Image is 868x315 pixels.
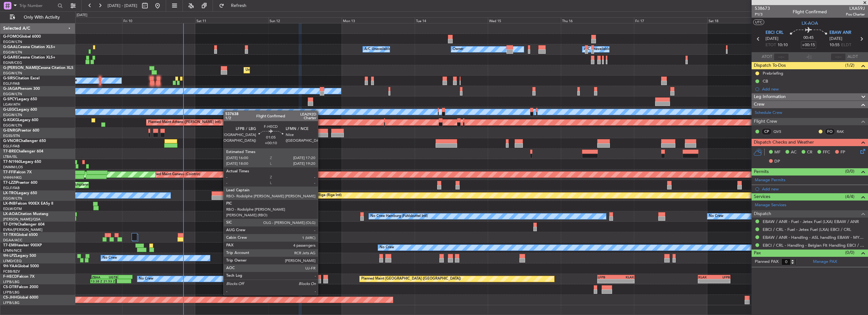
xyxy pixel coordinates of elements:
input: --:-- [774,53,789,61]
a: DGAA/ACC [3,238,22,243]
div: 21:53 Z [103,279,115,283]
a: G-GAALCessna Citation XLS+ [3,45,55,49]
span: (0/0) [845,249,854,256]
span: LX-AOA [802,20,818,27]
a: LX-AOACitation Mustang [3,212,48,216]
a: G-[PERSON_NAME]Cessna Citation XLS [3,66,73,70]
a: EBCI / CRL - Handling - Belgian Flt Handling EBCI / CRL [763,243,865,248]
a: T7-LZZIPraetor 600 [3,181,37,185]
div: [DATE] [77,13,87,18]
span: 10:55 [829,42,840,48]
span: Crew [754,101,765,108]
span: T7-N1960 [3,160,21,164]
span: ALDT [847,54,858,60]
a: LX-TROLegacy 650 [3,191,37,195]
a: LGAV/ATH [3,102,20,107]
span: T7-LZZI [3,181,16,185]
a: EGGW/LTN [3,113,22,117]
div: Sun 12 [268,17,341,23]
a: EGSS/STN [3,133,20,138]
div: Flight Confirmed [793,9,827,15]
a: T7-FFIFalcon 7X [3,170,32,174]
span: Only With Activity [16,15,67,20]
span: 9H-LPZ [3,254,16,258]
a: G-LEGCLegacy 600 [3,108,37,112]
a: EBAW / ANR - Fuel - Jetex Fuel (LXA) EBAW / ANR [763,219,859,224]
div: - [598,279,616,283]
a: G-KGKGLegacy 600 [3,118,38,122]
a: Manage Permits [755,177,785,183]
a: T7-DYNChallenger 604 [3,223,45,226]
div: LFPB [714,275,730,279]
span: LX-TRO [3,191,17,195]
div: No Crew [709,212,723,221]
div: - [714,279,730,283]
span: G-JAGA [3,87,18,91]
span: ATOT [762,54,772,60]
div: No Crew Hamburg (Fuhlsbuttel Intl) [370,212,428,221]
input: Trip Number [19,1,56,10]
button: UTC [753,19,764,25]
span: EBCI CRL [766,30,784,36]
div: UGTB [105,275,117,279]
span: G-[PERSON_NAME] [3,66,38,70]
div: Thu 16 [561,17,634,23]
div: Tue 14 [415,17,488,23]
div: Sat 18 [707,17,780,23]
span: Services [754,193,770,201]
div: No Crew [380,243,394,252]
span: DP [774,158,780,165]
button: Refresh [216,1,254,11]
div: A/C Unavailable [584,45,610,54]
div: Sat 11 [195,17,268,23]
span: G-SIRS [3,77,15,80]
a: G-SIRSCitation Excel [3,77,40,80]
button: Only With Activity [7,12,69,22]
span: G-ENRG [3,129,18,133]
div: - [616,279,634,283]
div: KLAX [698,275,714,279]
span: LX-AOA [3,212,18,216]
a: EBCI / CRL - Fuel - Jetex Fuel (LXA) EBCI / CRL [763,227,851,232]
span: FP [840,149,845,156]
span: Pax [754,250,761,257]
a: VHHH/HKG [3,175,22,180]
div: CB [763,78,768,84]
span: 9H-YAA [3,264,17,268]
span: G-KGKG [3,118,18,122]
a: G-GARECessna Citation XLS+ [3,56,55,59]
span: MF [774,149,780,156]
span: T7-DYN [3,223,17,226]
div: Prebriefing [763,71,783,76]
a: F-HECDFalcon 7X [3,275,34,279]
a: CS-JHHGlobal 6000 [3,296,38,300]
span: G-VNOR [3,139,19,143]
span: Leg Information [754,93,786,101]
a: Manage PAX [813,259,837,265]
span: ELDT [841,42,851,48]
a: [PERSON_NAME]/QSA [3,217,40,222]
span: AC [791,149,797,156]
div: CP [761,128,772,135]
span: Permits [754,168,769,176]
span: G-GAAL [3,45,18,49]
span: F-HECD [3,275,17,279]
a: LFPB/LBG [3,280,20,284]
span: (1/2) [845,62,854,69]
div: Fri 17 [634,17,707,23]
span: LXA59J [846,5,865,12]
a: LFPB/LBG [3,290,20,295]
div: No Crew [102,253,117,263]
a: EGGW/LTN [3,71,22,76]
a: EGGW/LTN [3,50,22,55]
div: Owner [453,45,463,54]
span: Refresh [226,3,252,8]
a: CS-DTRFalcon 2000 [3,285,38,289]
span: G-GARE [3,56,18,59]
a: Schedule Crew [755,110,782,116]
span: Dispatch [754,210,771,218]
a: EGLF/FAB [3,144,20,149]
a: FCBB/BZV [3,269,20,274]
span: Flight Crew [754,118,777,125]
div: Planned Maint Riga (Riga Intl) [294,191,342,200]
